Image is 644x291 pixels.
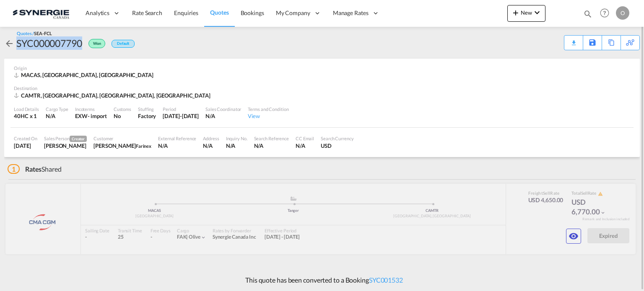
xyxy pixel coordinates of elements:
[507,5,545,22] button: icon-plus 400-fgNewicon-chevron-down
[114,112,131,120] div: No
[14,135,37,142] div: Created On
[75,106,107,112] div: Incoterms
[4,39,14,49] md-icon: icon-arrow-left
[138,106,156,112] div: Stuffing
[241,276,403,285] p: This quote has been converted to a Booking
[14,71,156,79] div: MACAS, Casablanca, Asia Pacific
[16,36,82,50] div: SYC000007790
[163,106,199,112] div: Period
[88,112,107,120] div: - import
[75,112,88,120] div: EXW
[13,4,69,23] img: 1f56c880d42311ef80fc7dca854c8e59.png
[46,112,68,120] div: N/A
[205,112,241,120] div: N/A
[114,106,131,112] div: Customs
[93,135,151,142] div: Customer
[93,142,151,149] div: DANIEL DUBE
[4,36,16,50] div: icon-arrow-left
[86,9,109,17] span: Analytics
[569,37,579,43] md-icon: icon-download
[158,135,196,142] div: External Reference
[112,40,135,48] div: Default
[276,9,310,17] span: My Company
[511,9,542,16] span: New
[248,106,288,112] div: Terms and Condition
[532,8,542,18] md-icon: icon-chevron-down
[158,142,196,149] div: N/A
[44,135,87,142] div: Sales Person
[203,142,219,149] div: N/A
[8,165,62,174] div: Shared
[583,9,592,18] md-icon: icon-magnify
[34,31,52,36] span: SEA-FCL
[138,112,156,120] div: Factory Stuffing
[14,65,630,71] div: Origin
[93,41,103,49] span: Won
[205,106,241,112] div: Sales Coordinator
[569,231,579,241] md-icon: icon-eye
[14,106,39,112] div: Load Details
[254,142,289,149] div: N/A
[566,229,581,244] button: icon-eye
[14,142,37,149] div: 20 Jan 2025
[136,143,151,149] span: Farinex
[21,72,153,78] span: MACAS, [GEOGRAPHIC_DATA], [GEOGRAPHIC_DATA]
[321,135,354,142] div: Search Currency
[369,276,403,284] a: SYC001532
[296,142,314,149] div: N/A
[511,8,521,18] md-icon: icon-plus 400-fg
[14,85,630,91] div: Destination
[46,106,68,112] div: Cargo Type
[333,9,369,17] span: Manage Rates
[616,6,629,20] div: O
[14,92,213,99] div: CAMTR, Montreal, QC, Americas
[70,136,87,142] span: Creator
[226,142,247,149] div: N/A
[174,9,198,16] span: Enquiries
[17,30,52,36] div: Quotes /SEA-FCL
[203,135,219,142] div: Address
[8,164,20,174] span: 1
[597,6,612,20] span: Help
[254,135,289,142] div: Search Reference
[241,9,264,16] span: Bookings
[583,36,602,50] div: Save As Template
[597,6,616,21] div: Help
[226,135,247,142] div: Inquiry No.
[569,36,579,43] div: Quote PDF is not available at this time
[583,9,592,22] div: icon-magnify
[14,112,39,120] div: 40HC x 1
[248,112,288,120] div: View
[210,9,229,16] span: Quotes
[321,142,354,149] div: USD
[296,135,314,142] div: CC Email
[132,9,162,16] span: Rate Search
[82,36,107,50] div: Won
[163,112,199,120] div: 31 Jan 2025
[25,165,42,173] span: Rates
[44,142,87,149] div: Daniel Dico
